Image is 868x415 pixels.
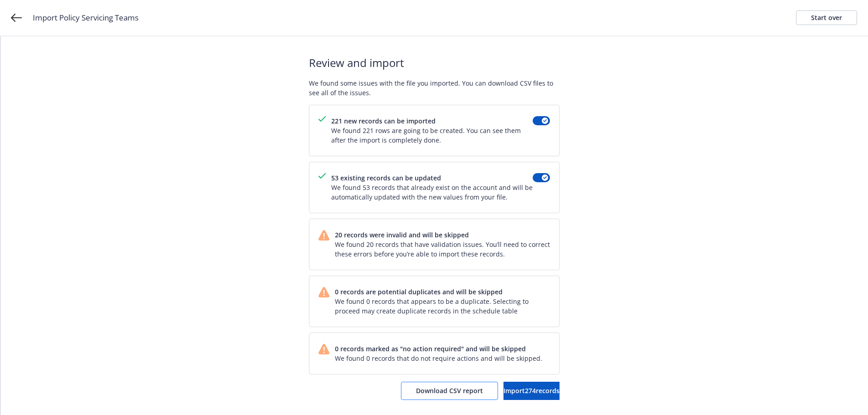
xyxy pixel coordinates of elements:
[309,78,560,97] span: We found some issues with the file you imported. You can download CSV files to see all of the iss...
[503,382,560,400] button: Import274records
[335,297,550,316] span: We found 0 records that appears to be a duplicate. Selecting to proceed may create duplicate reco...
[331,173,533,183] span: 53 existing records can be updated
[796,10,857,25] a: Start over
[401,382,498,400] button: Download CSV report
[335,230,550,240] span: 20 records were invalid and will be skipped
[335,344,542,354] span: 0 records marked as "no action required" and will be skipped
[811,11,842,25] div: Start over
[503,386,560,395] span: Import 274 records
[331,183,533,202] span: We found 53 records that already exist on the account and will be automatically updated with the ...
[335,240,550,259] span: We found 20 records that have validation issues. You’ll need to correct these errors before you’r...
[309,55,560,71] span: Review and import
[416,386,483,395] span: Download CSV report
[33,12,139,24] span: Import Policy Servicing Teams
[335,354,542,363] span: We found 0 records that do not require actions and will be skipped.
[335,287,550,297] span: 0 records are potential duplicates and will be skipped
[331,126,533,145] span: We found 221 rows are going to be created. You can see them after the import is completely done.
[331,116,533,126] span: 221 new records can be imported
